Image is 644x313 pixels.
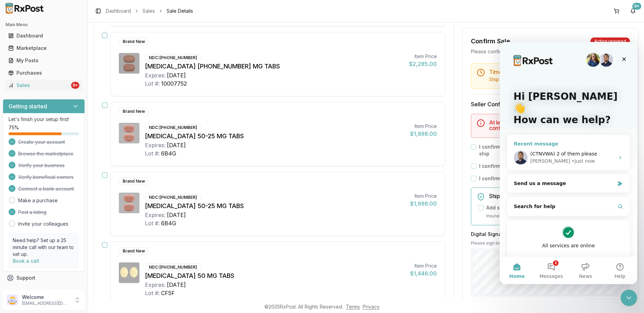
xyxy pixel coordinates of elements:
a: Dashboard [5,30,82,42]
span: Browse the marketplace [18,150,74,157]
span: Sale Details [167,8,193,14]
div: Sales [8,82,70,89]
div: Expires: [145,211,166,219]
div: Brand New [119,38,149,45]
button: Dashboard [3,30,85,41]
iframe: Intercom live chat [500,42,637,284]
div: [MEDICAL_DATA] [PHONE_NUMBER] MG TABS [145,62,404,71]
h2: Main Menu [5,22,82,28]
div: $1,998.00 [410,130,437,138]
span: Connect a bank account [18,185,74,192]
span: Verify beneficial owners [18,174,74,181]
a: Book a call [13,258,39,264]
img: Juluca 50-25 MG TABS [119,123,139,143]
div: NDC: [PHONE_NUMBER] [145,124,201,131]
img: Juluca 50-25 MG TABS [119,193,139,213]
label: I confirm that all 0 selected items match the listed condition [479,163,621,170]
button: Feedback [3,284,85,296]
div: Item Price [410,262,437,269]
div: $1,448.00 [410,269,437,278]
div: Brand New [119,177,149,185]
a: Terms [346,304,360,310]
div: [DATE] [167,71,186,79]
a: My Posts [5,54,82,67]
div: Please confirm you have all items in stock before proceeding [471,48,630,55]
div: 9+ [632,3,641,10]
div: Confirm Sale [471,36,510,46]
div: Expires: [145,281,166,289]
div: 6B4G [161,149,176,158]
img: Biktarvy 50-200-25 MG TABS [119,53,139,74]
div: $2,285.00 [409,60,437,68]
a: Sales [143,8,155,14]
p: Need help? Set up a 25 minute call with our team to set up. [13,237,75,258]
div: NDC: [PHONE_NUMBER] [145,263,201,271]
p: Welcome [22,294,70,301]
button: Marketplace [3,43,85,54]
div: [MEDICAL_DATA] 50-25 MG TABS [145,131,405,141]
img: Tivicay 50 MG TABS [119,262,139,283]
a: Dashboard [106,8,131,14]
h3: Seller Confirmation [471,100,630,108]
div: Purchases [8,69,79,76]
label: I confirm that all expiration dates are correct [479,175,586,182]
button: Support [3,272,85,284]
div: Item Price [410,123,437,130]
span: Ship this package by end of day [DATE] . [489,76,582,82]
a: Sales9+ [5,79,82,91]
a: Make a purchase [18,197,58,204]
div: Expires: [145,71,166,79]
div: CF5F [161,289,175,297]
span: Post a listing [18,209,46,216]
div: 9+ [71,82,79,89]
div: 6B4G [161,219,176,227]
div: Lot #: [145,289,160,297]
div: [MEDICAL_DATA] 50 MG TABS [145,271,405,281]
div: [MEDICAL_DATA] 50-25 MG TABS [145,201,405,211]
button: My Posts [3,55,85,66]
iframe: Intercom live chat [621,290,637,306]
p: Let's finish your setup first! [9,116,79,123]
div: Item Price [410,193,437,199]
div: My Posts [8,57,79,64]
nav: breadcrumb [106,8,193,14]
button: 9+ [628,6,639,17]
div: Action required [590,37,630,45]
div: Brand New [119,108,149,115]
p: [EMAIL_ADDRESS][DOMAIN_NAME] [22,301,70,306]
div: Expires: [145,141,166,149]
a: Purchases [5,67,82,79]
p: Insurance covers loss, damage, or theft during transit. [486,213,624,219]
div: NDC: [PHONE_NUMBER] [145,54,201,62]
h5: At least one item must be marked as in stock to confirm the sale. [489,120,624,131]
button: Clear Signature [587,299,630,311]
div: [DATE] [167,281,186,289]
div: Marketplace [8,45,79,52]
a: Privacy [363,304,380,310]
a: Invite your colleagues [18,220,68,227]
span: 75 % [9,124,19,131]
h3: Digital Signature [471,231,630,238]
p: Please sign below to confirm your acceptance of this order [471,240,630,246]
div: Dashboard [8,32,79,39]
div: Item Price [409,53,437,60]
label: Add shipping insurance for $0.00 ( 1.5 % of order value) [486,204,618,211]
